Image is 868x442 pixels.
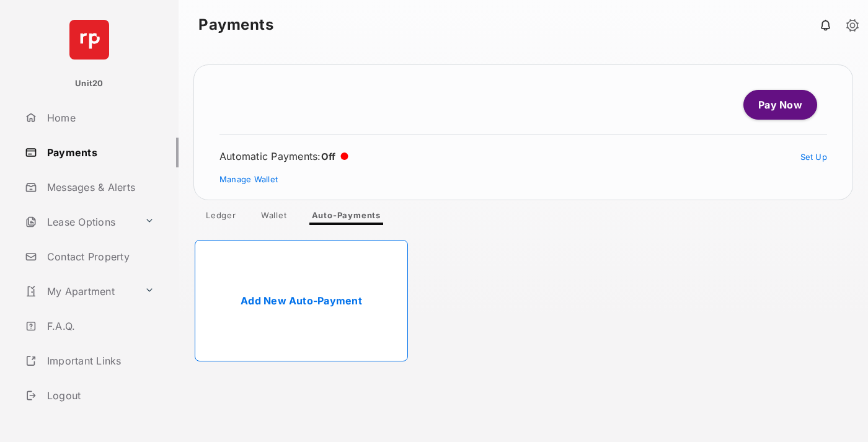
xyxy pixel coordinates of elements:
a: Messages & Alerts [20,172,179,202]
a: F.A.Q. [20,311,179,341]
div: Automatic Payments : [219,150,348,162]
a: My Apartment [20,276,139,306]
a: Add New Auto-Payment [195,240,408,361]
a: Lease Options [20,207,139,237]
a: Payments [20,138,179,167]
a: Important Links [20,346,159,376]
p: Unit20 [75,77,104,90]
a: Logout [20,381,179,410]
a: Manage Wallet [219,174,278,184]
a: Contact Property [20,242,179,272]
a: Wallet [251,210,297,225]
a: Auto-Payments [302,210,391,225]
a: Ledger [196,210,246,225]
strong: Payments [198,17,273,32]
span: Off [321,151,336,162]
img: svg+xml;base64,PHN2ZyB4bWxucz0iaHR0cDovL3d3dy53My5vcmcvMjAwMC9zdmciIHdpZHRoPSI2NCIgaGVpZ2h0PSI2NC... [69,20,109,60]
a: Home [20,103,179,133]
a: Set Up [800,152,828,162]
